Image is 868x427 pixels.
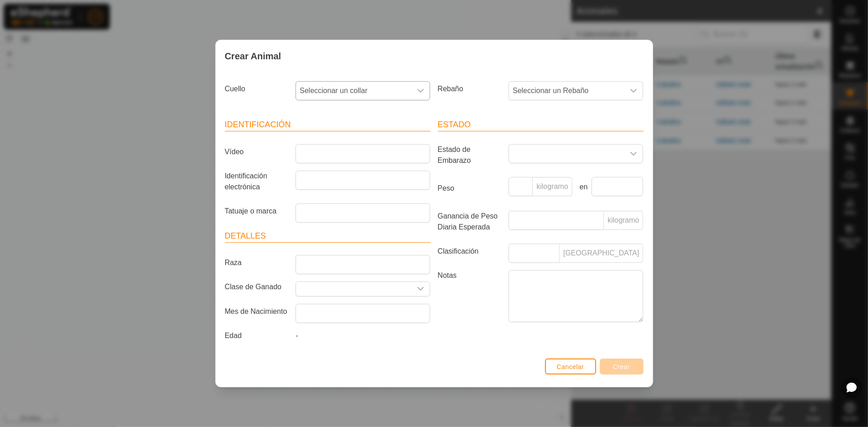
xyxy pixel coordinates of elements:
font: Notas [438,271,457,279]
font: Seleccionar un collar [300,87,368,94]
font: Edad [225,332,242,339]
div: disparador desplegable [624,145,643,163]
font: Cancelar [557,363,584,370]
font: Peso [438,184,454,192]
button: Crear [600,359,644,375]
div: disparador desplegable [411,82,430,100]
span: Seleccionar un Rebaño [509,82,624,100]
font: [GEOGRAPHIC_DATA] [563,249,639,257]
font: Identificación [225,120,291,129]
button: Cancelar [545,359,596,375]
font: Tatuaje o marca [225,207,277,215]
font: Clase de Ganado [225,283,282,291]
font: Rebaño [438,85,463,93]
font: - [296,332,298,339]
font: Crear [613,363,630,370]
font: Ganancia de Peso Diaria Esperada [438,212,498,231]
font: Clasificación [438,247,479,255]
span: Seleccionar un collar [296,82,411,100]
font: Estado de Embarazo [438,146,471,164]
div: disparador desplegable [411,282,430,296]
div: disparador desplegable [624,82,643,100]
font: Identificación electrónica [225,172,267,191]
font: Mes de Nacimiento [225,307,287,315]
font: kilogramo [536,182,568,190]
font: Detalles [225,231,266,240]
font: kilogramo [608,216,639,224]
font: Raza [225,259,242,266]
font: en [580,183,588,191]
font: Vídeo [225,148,244,156]
font: Seleccionar un Rebaño [513,87,588,94]
font: Cuello [225,85,245,93]
font: Estado [438,120,471,129]
font: Crear Animal [225,51,281,61]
